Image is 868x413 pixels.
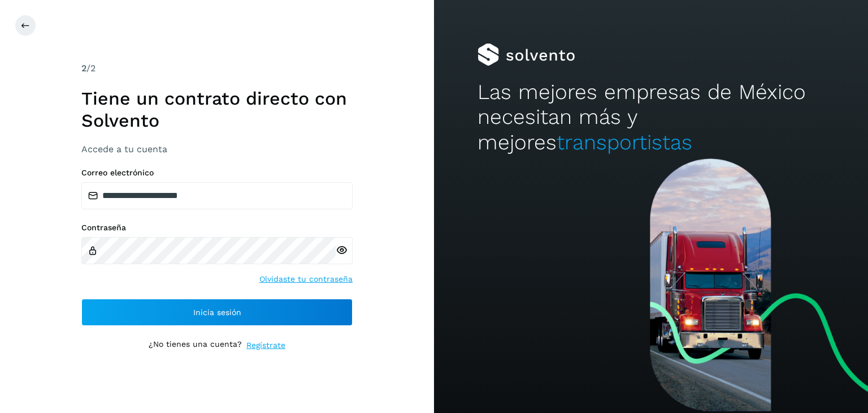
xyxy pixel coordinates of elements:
h3: Accede a tu cuenta [81,144,353,154]
span: 2 [81,63,86,74]
span: Inicia sesión [193,308,241,316]
h2: Las mejores empresas de México necesitan más y mejores [478,80,824,155]
button: Inicia sesión [81,299,353,326]
a: Regístrate [246,339,285,351]
div: /2 [81,62,353,75]
span: transportistas [557,130,692,154]
label: Correo electrónico [81,168,353,178]
a: Olvidaste tu contraseña [259,273,353,285]
h1: Tiene un contrato directo con Solvento [81,88,353,131]
label: Contraseña [81,223,353,233]
p: ¿No tienes una cuenta? [149,339,242,351]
